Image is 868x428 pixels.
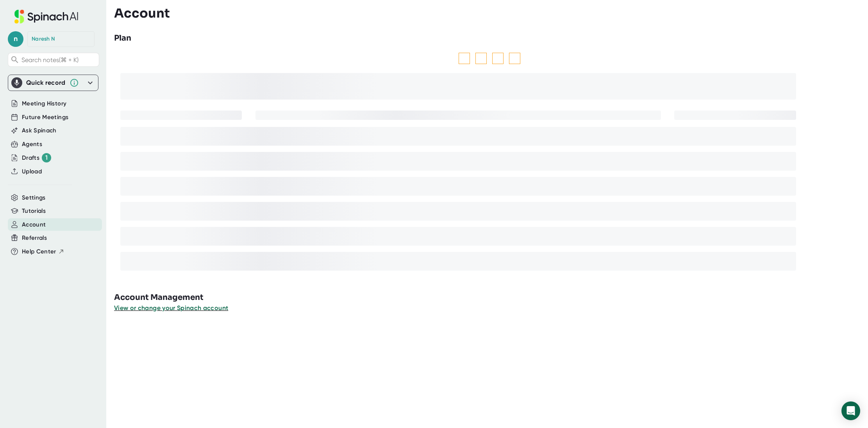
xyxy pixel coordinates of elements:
[22,247,64,256] button: Help Center
[22,234,47,243] button: Referrals
[114,32,131,44] h3: Plan
[22,193,46,202] button: Settings
[42,153,51,162] div: 1
[114,304,228,312] span: View or change your Spinach account
[32,36,55,43] div: Naresh N
[22,99,66,108] button: Meeting History
[22,207,46,216] button: Tutorials
[22,113,68,122] button: Future Meetings
[22,220,46,229] button: Account
[11,75,95,91] div: Quick record
[114,303,228,313] button: View or change your Spinach account
[22,247,56,256] span: Help Center
[21,56,79,64] span: Search notes (⌘ + K)
[8,31,23,47] span: n
[114,6,170,21] h3: Account
[22,126,57,135] button: Ask Spinach
[114,292,868,303] h3: Account Management
[22,167,42,176] button: Upload
[841,401,860,420] div: Open Intercom Messenger
[22,140,42,149] button: Agents
[22,153,51,162] button: Drafts 1
[26,79,66,87] div: Quick record
[22,153,51,162] div: Drafts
